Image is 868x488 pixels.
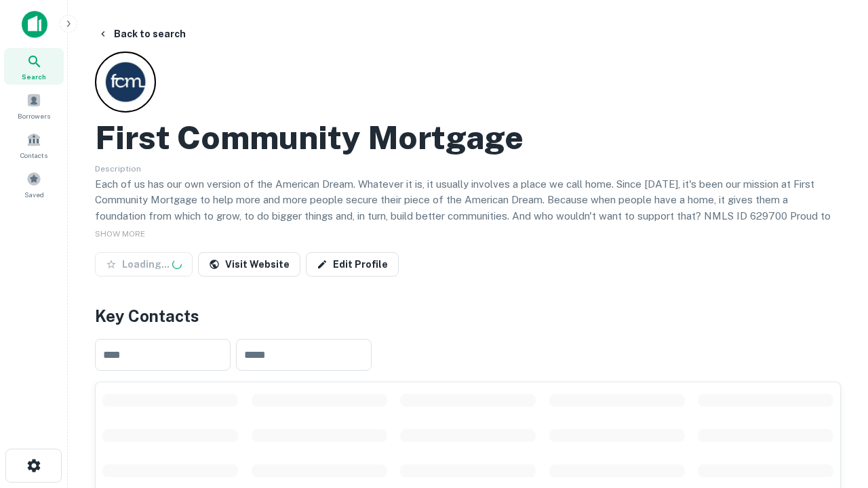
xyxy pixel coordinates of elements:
a: Edit Profile [306,252,399,277]
a: Contacts [4,127,64,163]
a: Visit Website [198,252,300,277]
iframe: Chat Widget [800,336,868,401]
span: Description [95,164,141,174]
span: Borrowers [18,110,50,121]
a: Search [4,48,64,85]
span: Saved [24,189,44,200]
img: capitalize-icon.png [22,11,47,38]
button: Back to search [92,22,191,46]
span: SHOW MORE [95,229,145,239]
h2: First Community Mortgage [95,118,524,157]
p: Each of us has our own version of the American Dream. Whatever it is, it usually involves a place... [95,176,841,240]
a: Borrowers [4,87,64,124]
span: Contacts [20,150,47,161]
a: Saved [4,166,64,203]
h4: Key Contacts [95,304,841,328]
span: Search [22,71,46,82]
